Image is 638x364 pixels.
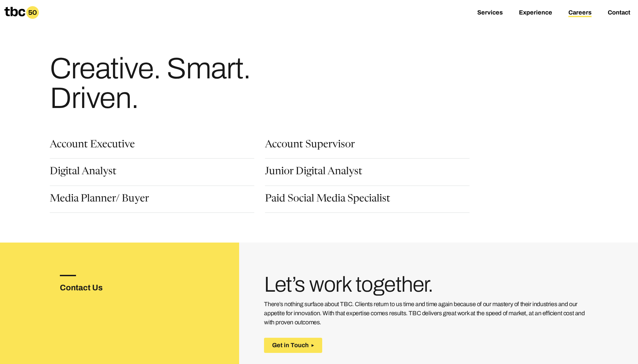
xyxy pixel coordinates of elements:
[264,338,322,353] button: Get in Touch
[272,342,309,349] span: Get in Touch
[50,54,308,113] h1: Creative. Smart. Driven.
[519,9,552,17] a: Experience
[264,300,588,327] p: There’s nothing surface about TBC. Clients return to us time and time again because of our master...
[568,9,592,17] a: Careers
[50,194,149,206] a: Media Planner/ Buyer
[264,275,588,294] h3: Let’s work together.
[265,194,390,206] a: Paid Social Media Specialist
[50,140,135,151] a: Account Executive
[477,9,503,17] a: Services
[60,282,124,294] h3: Contact Us
[608,9,630,17] a: Contact
[265,167,362,178] a: Junior Digital Analyst
[265,140,355,151] a: Account Supervisor
[50,167,116,178] a: Digital Analyst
